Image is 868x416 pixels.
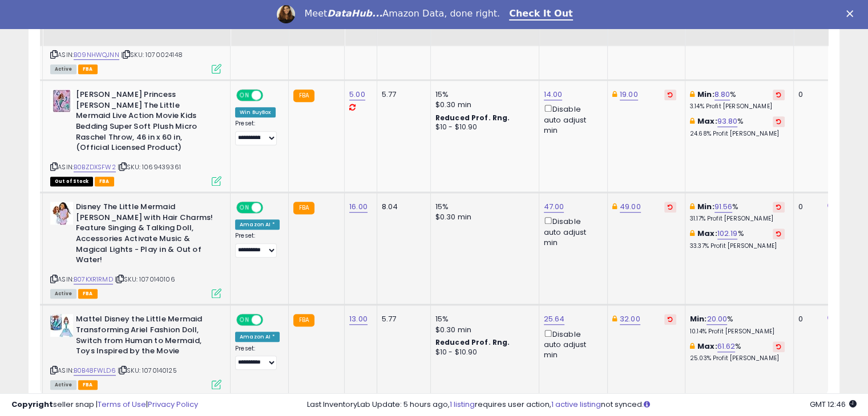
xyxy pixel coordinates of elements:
div: Disable auto adjust min [544,103,599,136]
a: B07KXR1RMD [74,275,113,284]
div: Fulfillable Quantity [798,5,838,29]
div: 5.77 [382,314,422,324]
div: Preset: [235,232,280,258]
a: B0BZDXSFW2 [74,162,116,172]
small: FBA [293,314,314,327]
i: This overrides the store level Dynamic Max Price for this listing [612,203,617,210]
div: 8.04 [382,202,422,212]
b: Max: [697,228,717,239]
span: 2025-09-15 12:46 GMT [810,399,857,410]
div: ASIN: [50,202,221,297]
p: 10.14% Profit [PERSON_NAME] [690,328,785,336]
b: [PERSON_NAME] Princess [PERSON_NAME] The Little Mermaid Live Action Movie Kids Bedding Super Soft... [76,89,215,156]
a: 61.62 [717,341,736,352]
div: $10 - $10.90 [435,348,530,357]
div: Preset: [235,345,280,370]
div: % [690,229,785,250]
p: 33.37% Profit [PERSON_NAME] [690,242,785,250]
a: B0B48FWLD6 [74,366,116,376]
span: OFF [261,315,280,325]
div: % [690,116,785,137]
span: All listings currently available for purchase on Amazon [50,64,76,74]
div: $0.30 min [435,325,530,335]
span: FBA [78,289,98,299]
a: 91.56 [714,201,733,213]
a: 20.00 [706,313,727,325]
p: 31.17% Profit [PERSON_NAME] [690,215,785,223]
a: 47.00 [544,201,564,213]
div: Disable auto adjust min [544,215,599,248]
b: Disney The Little Mermaid [PERSON_NAME] with Hair Charms! Feature Singing & Talking Doll, Accesso... [76,202,215,268]
div: seller snap | | [11,399,198,410]
div: $0.30 min [435,100,530,110]
img: 414ka4BZkNL._SL40_.jpg [50,202,73,225]
span: ON [237,315,252,325]
div: % [690,89,785,111]
div: 5.77 [382,89,422,100]
b: Min: [697,89,714,100]
i: This overrides the store level min markup for this listing [690,203,695,210]
div: $10 - $10.90 [435,123,530,132]
div: Last InventoryLab Update: 5 hours ago, requires user action, not synced. [307,399,857,410]
a: 49.00 [620,201,641,213]
i: This overrides the store level max markup for this listing [690,230,695,237]
img: 51r6kRCdPZL._SL40_.jpg [50,314,73,337]
small: FBA [293,89,314,102]
p: 3.14% Profit [PERSON_NAME] [690,103,785,111]
span: FBA [95,177,114,186]
span: | SKU: 1069439361 [118,162,181,172]
span: OFF [261,91,280,100]
p: 24.68% Profit [PERSON_NAME] [690,130,785,138]
img: 51lbXsCKarL._SL40_.jpg [50,89,73,112]
div: % [690,202,785,223]
a: Privacy Policy [148,399,198,410]
span: All listings currently available for purchase on Amazon [50,289,76,299]
b: Mattel Disney the Little Mermaid Transforming Ariel Fashion Doll, Switch from Human to Mermaid, T... [76,314,215,359]
a: Check It Out [509,8,573,21]
div: ASIN: [50,89,221,185]
i: DataHub... [327,8,382,19]
b: Max: [697,341,717,352]
div: Fulfillment Cost [382,5,426,29]
a: 32.00 [620,313,640,325]
a: 14.00 [544,89,563,100]
div: 0 [798,202,834,212]
div: Amazon AI * [235,219,280,230]
small: FBA [293,202,314,214]
span: OFF [261,203,280,213]
span: FBA [78,380,98,390]
i: Revert to store-level Min Markup [776,204,781,210]
a: 8.80 [714,89,730,100]
a: 5.00 [349,89,365,100]
span: All listings that are currently out of stock and unavailable for purchase on Amazon [50,177,93,186]
a: 102.19 [717,228,738,239]
div: 15% [435,89,530,100]
div: 0 [798,89,834,100]
a: B09NHWQJNN [74,50,119,60]
b: Max: [697,116,717,127]
div: Close [846,10,858,17]
a: 25.64 [544,313,565,325]
strong: Copyright [11,399,53,410]
span: ON [237,203,252,213]
div: Preset: [235,120,280,145]
span: All listings currently available for purchase on Amazon [50,380,76,390]
b: Min: [690,313,707,324]
div: 15% [435,202,530,212]
div: % [690,314,785,335]
a: 16.00 [349,201,368,213]
span: ON [237,91,252,100]
b: Reduced Prof. Rng. [435,113,510,123]
p: 25.03% Profit [PERSON_NAME] [690,354,785,362]
div: Disable auto adjust min [544,328,599,361]
img: Profile image for Georgie [277,5,295,23]
a: 1 listing [450,399,475,410]
a: 13.00 [349,313,368,325]
div: 15% [435,314,530,324]
div: $0.30 min [435,212,530,222]
div: % [690,341,785,362]
span: | SKU: 1070140106 [115,275,175,284]
div: Win BuyBox [235,107,276,117]
span: | SKU: 1070140125 [118,366,177,375]
i: Revert to store-level Max Markup [776,231,781,236]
